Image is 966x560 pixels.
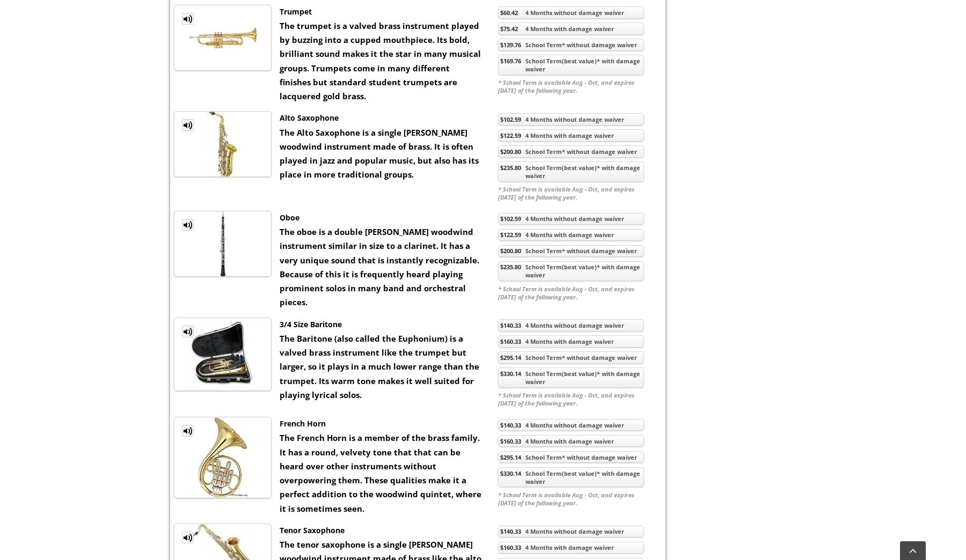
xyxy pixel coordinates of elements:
[498,491,644,507] em: * School Term is available Aug - Oct, and expires [DATE] of the following year.
[498,245,644,257] a: $200.80School Term* without damage waiver
[186,318,260,390] img: th_1fc34dab4bdaff02a3697e89cb8f30dd_1336068921FrenchHorn.JPG
[280,20,481,101] strong: The trumpet is a valved brass instrument played by buzzing into a cupped mouthpiece. Its bold, br...
[500,353,521,362] span: $295.14
[280,432,481,513] strong: The French Horn is a member of the brass family. It has a round, velvety tone that that can be he...
[498,351,644,364] a: $295.14School Term* without damage waiver
[498,391,644,407] em: * School Term is available Aug - Oct, and expires [DATE] of the following year.
[280,211,482,225] div: Oboe
[500,421,521,429] span: $140.33
[498,229,644,241] a: $122.594 Months with damage waiver
[498,367,644,388] a: $330.14School Term(best value)* with damage waiver
[189,211,257,276] img: th_1fc34dab4bdaff02a3697e89cb8f30dd_1334255038OBOE.jpg
[500,115,521,123] span: $102.59
[498,261,644,282] a: $235.80School Term(best value)* with damage waiver
[500,263,521,271] span: $235.80
[498,55,644,75] a: $169.76School Term(best value)* with damage waiver
[498,23,644,35] a: $75.424 Months with damage waiver
[500,41,521,49] span: $139.76
[500,25,518,33] span: $75.42
[498,435,644,447] a: $160.334 Months with damage waiver
[280,111,482,125] div: Alto Saxophone
[498,161,644,182] a: $235.80School Term(best value)* with damage waiver
[498,285,644,301] em: * School Term is available Aug - Oct, and expires [DATE] of the following year.
[280,417,482,431] div: French Horn
[498,467,644,488] a: $330.14School Term(best value)* with damage waiver
[498,213,644,225] a: $102.594 Months without damage waiver
[498,185,644,201] em: * School Term is available Aug - Oct, and expires [DATE] of the following year.
[500,337,521,345] span: $160.33
[500,543,521,551] span: $160.33
[498,6,644,19] a: $60.424 Months without damage waiver
[498,39,644,51] a: $139.76School Term* without damage waiver
[280,5,482,19] div: Trumpet
[280,127,479,180] strong: The Alto Saxophone is a single [PERSON_NAME] woodwind instrument made of brass. It is often playe...
[498,542,644,554] a: $160.334 Months with damage waiver
[500,215,521,223] span: $102.59
[498,419,644,431] a: $140.334 Months without damage waiver
[498,78,644,94] em: * School Term is available Aug - Oct, and expires [DATE] of the following year.
[182,219,194,231] a: MP3 Clip
[280,524,482,537] div: Tenor Saxophone
[500,231,521,239] span: $122.59
[500,527,521,535] span: $140.33
[498,145,644,158] a: $200.80School Term* without damage waiver
[498,319,644,331] a: $140.334 Months without damage waiver
[498,526,644,538] a: $140.334 Months without damage waiver
[182,326,194,337] a: MP3 Clip
[500,370,521,378] span: $330.14
[182,119,194,131] a: MP3 Clip
[498,335,644,348] a: $160.334 Months with damage waiver
[500,437,521,445] span: $160.33
[500,453,521,461] span: $295.14
[280,226,479,307] strong: The oboe is a double [PERSON_NAME] woodwind instrument similar in size to a clarinet. It has a ve...
[500,164,521,172] span: $235.80
[182,13,194,25] a: MP3 Clip
[500,131,521,139] span: $122.59
[189,5,257,70] img: th_1fc34dab4bdaff02a3697e89cb8f30dd_1334255105TRUMP.jpg
[189,112,257,176] img: th_1fc34dab4bdaff02a3697e89cb8f30dd_1334254906ASAX.jpg
[182,425,194,437] a: MP3 Clip
[500,247,521,255] span: $200.80
[500,321,521,329] span: $140.33
[500,148,521,156] span: $200.80
[280,333,479,400] strong: The Baritone (also called the Euphonium) is a valved brass instrument like the trumpet but larger...
[198,417,248,498] img: th_1fc34dab4bdaff02a3697e89cb8f30dd_1336593080FrenchHornTM.jpg
[500,57,521,65] span: $169.76
[498,451,644,463] a: $295.14School Term* without damage waiver
[500,469,521,477] span: $330.14
[500,9,518,17] span: $60.42
[498,113,644,126] a: $102.594 Months without damage waiver
[280,318,482,331] div: 3/4 Size Baritone
[182,532,194,543] a: MP3 Clip
[498,129,644,142] a: $122.594 Months with damage waiver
